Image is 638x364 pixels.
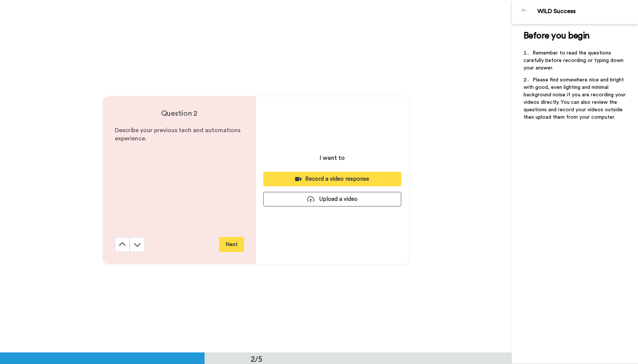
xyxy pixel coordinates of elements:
[239,354,274,364] div: 2/5
[524,31,590,40] span: Before you begin
[263,192,401,206] button: Upload a video
[537,8,638,15] div: WILD Success
[115,127,242,142] span: Describe your previous tech and automations experience.
[524,77,627,120] span: Please find somewhere nice and bright with good, even lighting and minimal background noise if yo...
[269,175,395,183] div: Record a video response
[516,3,534,21] img: Profile Image
[263,172,401,186] button: Record a video response
[115,108,244,119] h4: Question 2
[524,50,625,71] span: Remember to read the questions carefully before recording or typing down your answer.
[320,153,345,162] p: I want to
[219,237,244,252] button: Next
